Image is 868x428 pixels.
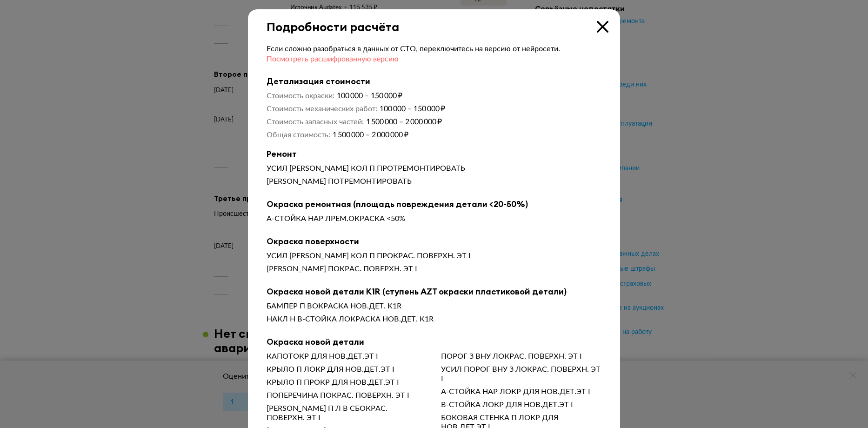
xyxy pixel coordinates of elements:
[267,177,601,186] div: [PERSON_NAME] ПОТРЕМОНТИРОВАТЬ
[267,164,601,173] div: УСИЛ [PERSON_NAME] КОЛ П ПРОТРЕМОНТИРОВАТЬ
[267,251,601,261] div: УСИЛ [PERSON_NAME] КОЛ П ПРОКРАС. ПОВЕРХН. ЭТ I
[267,130,330,140] dt: Общая стоимость
[267,264,601,274] div: [PERSON_NAME] ПОКРАС. ПОВЕРХН. ЭТ I
[333,131,408,139] span: 1 500 000 – 2 000 000 ₽
[267,149,601,159] b: Ремонт
[366,118,442,126] span: 1 500 000 – 2 000 000 ₽
[441,387,601,396] div: А-СТОЙКА НАР ЛОКР ДЛЯ НОВ.ДЕТ.ЭТ I
[441,352,601,361] div: ПОРОГ З ВНУ ЛОКРАС. ПОВЕРХН. ЭТ I
[267,314,601,324] div: НАКЛ Н В-СТОЙКА ЛОКРАСКА НОВ.ДЕТ. K1R
[267,365,427,374] div: КРЫЛО П ЛОКР ДЛЯ НОВ.ДЕТ.ЭТ I
[267,352,427,361] div: КАПОТОКР ДЛЯ НОВ.ДЕТ.ЭТ I
[267,214,601,223] div: А-СТОЙКА НАР ЛРЕМ.ОКРАСКА <50%
[267,45,560,53] span: Если сложно разобраться в данных от СТО, переключитесь на версию от нейросети.
[267,404,427,422] div: [PERSON_NAME] П Л В СБОКРАС. ПОВЕРХН. ЭТ I
[337,92,402,100] span: 100 000 – 150 000 ₽
[248,9,620,34] div: Подробности расчёта
[441,400,601,409] div: В-СТОЙКА ЛОКР ДЛЯ НОВ.ДЕТ.ЭТ I
[267,287,601,297] b: Окраска новой детали K1R (ступень AZT окраски пластиковой детали)
[267,117,364,127] dt: Стоимость запасных частей
[267,378,427,387] div: КРЫЛО П ПРОКР ДЛЯ НОВ.ДЕТ.ЭТ I
[441,365,601,383] div: УСИЛ ПОРОГ ВНУ З ЛОКРАС. ПОВЕРХН. ЭТ I
[267,301,601,311] div: БАМПЕР П ВОКРАСКА НОВ.ДЕТ. K1R
[267,391,427,400] div: ПОПЕРЕЧИНА ПОКРАС. ПОВЕРХН. ЭТ I
[267,76,601,87] b: Детализация стоимости
[267,91,334,100] dt: Стоимость окраски
[267,337,601,347] b: Окраска новой детали
[380,105,445,113] span: 100 000 – 150 000 ₽
[267,199,601,209] b: Окраска ремонтная (площадь повреждения детали <20-50%)
[267,236,601,247] b: Окраска поверхности
[267,55,399,63] span: Посмотреть расшифрованную версию
[267,104,377,114] dt: Стоимость механических работ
